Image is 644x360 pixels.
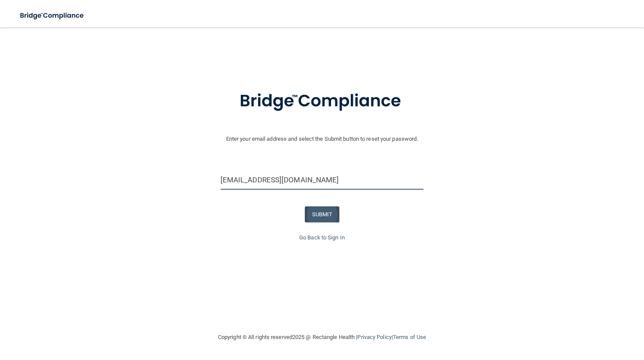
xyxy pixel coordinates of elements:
[357,334,391,340] a: Privacy Policy
[393,334,426,340] a: Terms of Use
[495,299,634,333] iframe: Drift Widget Chat Controller
[13,7,92,24] img: bridge_compliance_login_screen.278c3ca4.svg
[221,170,424,190] input: Email
[165,324,479,351] div: Copyright © All rights reserved 2025 @ Rectangle Health | |
[222,79,422,124] img: bridge_compliance_login_screen.278c3ca4.svg
[299,234,345,241] a: Go Back to Sign In
[305,206,340,222] button: SUBMIT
